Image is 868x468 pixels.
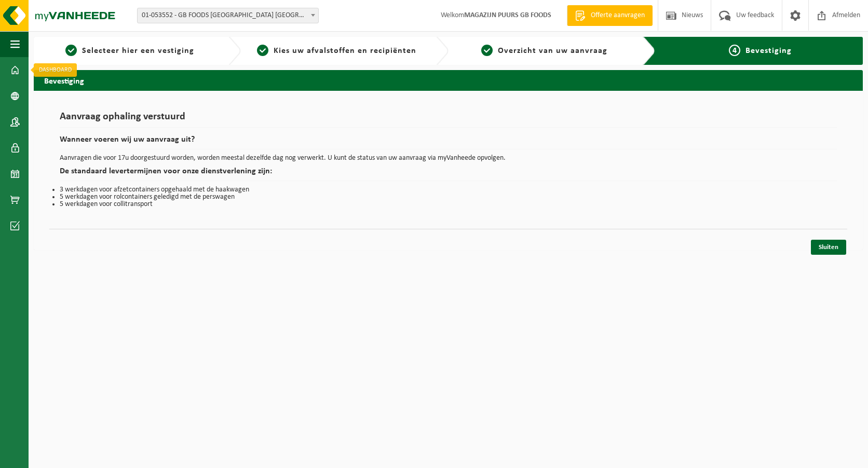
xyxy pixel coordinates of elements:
h2: De standaard levertermijnen voor onze dienstverlening zijn: [60,167,837,181]
span: Overzicht van uw aanvraag [498,47,607,55]
span: Offerte aanvragen [588,10,647,21]
span: 2 [257,45,268,56]
span: 1 [65,45,77,56]
a: 3Overzicht van uw aanvraag [454,45,635,57]
h2: Wanneer voeren wij uw aanvraag uit? [60,135,837,149]
span: Bevestiging [745,47,792,55]
a: 1Selecteer hier een vestiging [39,45,220,57]
a: Offerte aanvragen [567,5,653,26]
span: 01-053552 - GB FOODS BELGIUM NV - PUURS-SINT-AMANDS [138,8,318,23]
span: Kies uw afvalstoffen en recipiënten [274,47,416,55]
span: 01-053552 - GB FOODS BELGIUM NV - PUURS-SINT-AMANDS [137,8,319,23]
h2: Bevestiging [34,70,863,90]
p: Aanvragen die voor 17u doorgestuurd worden, worden meestal dezelfde dag nog verwerkt. U kunt de s... [60,155,837,162]
a: Sluiten [811,240,846,255]
span: 4 [729,45,740,56]
h1: Aanvraag ophaling verstuurd [60,112,837,128]
li: 5 werkdagen voor collitransport [60,201,837,208]
strong: MAGAZIJN PUURS GB FOODS [464,11,551,19]
span: 3 [481,45,493,56]
span: Selecteer hier een vestiging [82,47,194,55]
li: 3 werkdagen voor afzetcontainers opgehaald met de haakwagen [60,186,837,194]
a: 2Kies uw afvalstoffen en recipiënten [246,45,427,57]
li: 5 werkdagen voor rolcontainers geledigd met de perswagen [60,194,837,201]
